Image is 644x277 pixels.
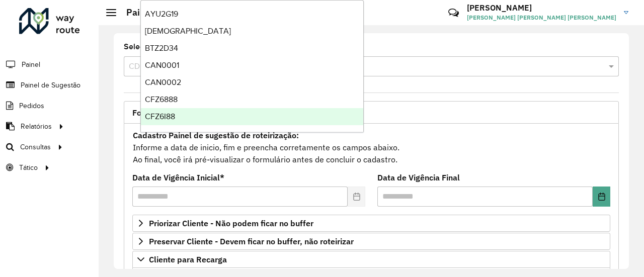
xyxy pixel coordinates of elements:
span: AYU2G19 [145,10,178,18]
h2: Painel de Sugestão - Editar registro [116,7,275,18]
strong: Cadastro Painel de sugestão de roteirização: [133,130,299,140]
span: Formulário Painel de Sugestão [132,109,246,117]
span: Consultas [20,142,51,152]
a: Preservar Cliente - Devem ficar no buffer, não roteirizar [132,233,610,250]
button: Choose Date [593,187,610,207]
span: [PERSON_NAME] [PERSON_NAME] [PERSON_NAME] [467,13,616,22]
label: Data de Vigência Inicial [132,171,224,183]
label: Selecione um depósito [124,41,209,53]
span: Painel [22,59,40,70]
a: Priorizar Cliente - Não podem ficar no buffer [132,215,610,232]
label: Data de Vigência Final [377,171,460,183]
span: [DEMOGRAPHIC_DATA] [145,27,231,35]
span: CFZ6888 [145,95,178,104]
a: Contato Rápido [443,2,464,24]
span: Painel de Sugestão [21,80,80,90]
span: Pedidos [19,101,44,111]
h3: [PERSON_NAME] [467,3,616,13]
a: Cliente para Recarga [132,251,610,268]
span: Tático [19,162,38,173]
span: Preservar Cliente - Devem ficar no buffer, não roteirizar [149,237,354,245]
span: Cliente para Recarga [149,255,227,263]
span: CAN0001 [145,61,179,69]
span: Priorizar Cliente - Não podem ficar no buffer [149,219,313,227]
span: CFZ6I88 [145,112,175,121]
span: BTZ2D34 [145,44,178,52]
div: Informe a data de inicio, fim e preencha corretamente os campos abaixo. Ao final, você irá pré-vi... [132,129,610,166]
span: CAN0002 [145,78,181,86]
span: Relatórios [21,121,52,132]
